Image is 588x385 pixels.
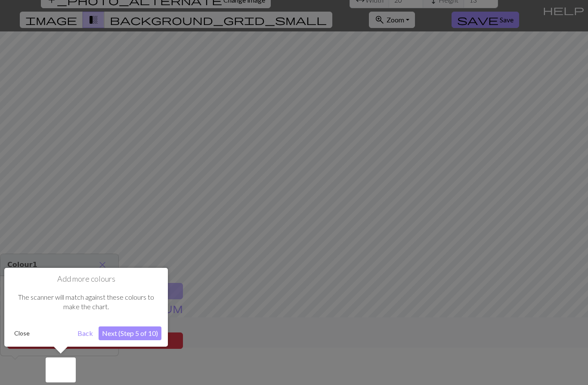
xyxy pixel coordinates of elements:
[11,327,33,340] button: Close
[4,268,168,347] div: Add more colours
[99,326,161,340] button: Next (Step 5 of 10)
[11,274,161,284] h1: Add more colours
[11,284,161,320] div: The scanner will match against these colours to make the chart.
[74,326,96,340] button: Back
